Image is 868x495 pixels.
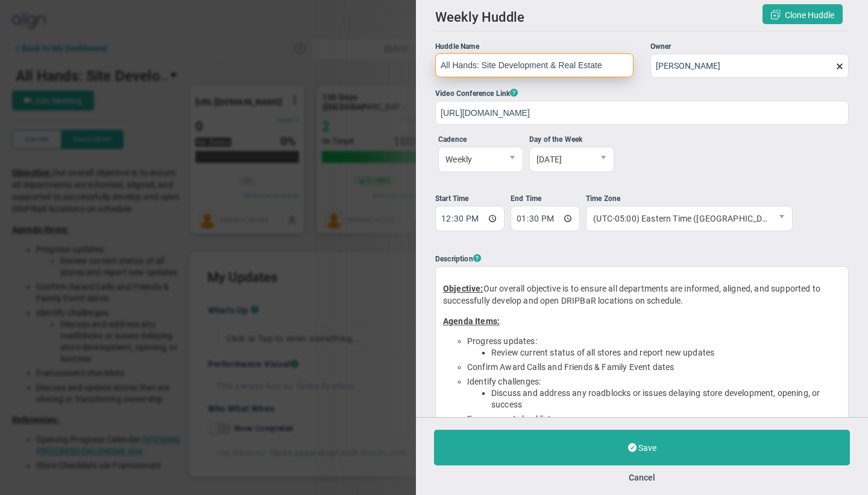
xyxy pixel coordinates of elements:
span: select [502,147,523,171]
span: Weekly [439,147,502,171]
div: Cadence [438,134,523,145]
li: Franconnect checklists [467,414,841,425]
span: Clone Huddle [785,10,834,20]
span: (UTC-05:00) Eastern Time ([GEOGRAPHIC_DATA] and [GEOGRAPHIC_DATA]) [587,206,772,231]
span: clear [849,61,858,71]
span: select [772,206,792,231]
input: Meeting Start Time [435,206,505,231]
span: Save [638,443,656,453]
button: Cancel [629,473,655,482]
input: Owner [650,54,849,78]
div: Video Conference Link [435,87,849,100]
li: Discuss and address any roadblocks or issues delaying store development, opening, or success [491,388,841,410]
div: Start Time [435,193,508,205]
li: Confirm Award Calls and Friends & Family Event dates [467,362,841,373]
div: Owner [650,41,849,53]
div: Description [435,252,849,265]
span: select [593,147,614,171]
input: Huddle Name Owner [435,53,634,77]
span: [DATE] [530,147,593,171]
li: Review current status of all stores and report new updates [491,347,841,359]
button: Save [434,430,850,465]
p: Our overall objective is to ensure all departments are informed, aligned, and supported to succes... [443,283,841,307]
div: Day of the Week [529,134,614,145]
div: End Time [511,193,583,205]
li: Identify challenges: [467,376,841,410]
span: Agenda Items: [443,316,500,326]
div: Huddle Name [435,41,634,53]
li: Progress updates: [467,336,841,359]
input: Meeting End Time [511,206,580,231]
span: Objective: [443,284,483,293]
div: Time Zone [586,193,793,205]
span: Weekly Huddle [435,10,524,25]
button: Clone Huddle [763,4,843,24]
input: Insert the URL to the Virtual Meeting location... [435,101,849,125]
